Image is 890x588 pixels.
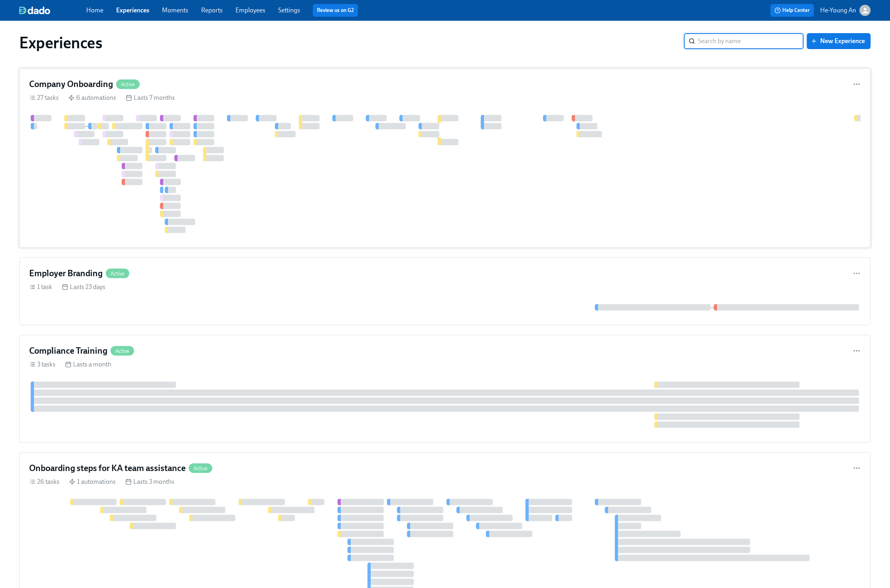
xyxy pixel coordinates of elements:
[235,6,265,14] a: Employees
[86,6,103,14] a: Home
[65,360,111,369] div: Lasts a month
[19,6,86,14] a: dado
[813,37,865,45] span: New Experience
[126,93,175,102] div: Lasts 7 months
[68,93,116,102] div: 6 automations
[29,283,52,291] div: 1 task
[29,267,103,279] h4: Employer Branding
[29,477,59,486] div: 26 tasks
[29,462,186,474] h4: Onboarding steps for KA team assistance
[125,477,174,486] div: Lasts 3 months
[62,283,105,291] div: Lasts 23 days
[116,6,149,14] a: Experiences
[29,78,113,90] h4: Company Onboarding
[111,348,134,354] span: Active
[201,6,223,14] a: Reports
[19,68,871,248] a: Company OnboardingActive27 tasks 6 automations Lasts 7 months
[189,465,212,471] span: Active
[19,33,103,52] h1: Experiences
[116,81,140,87] span: Active
[821,5,871,16] button: He-Young An
[775,6,810,14] span: Help Center
[19,257,871,325] a: Employer BrandingActive1 task Lasts 23 days
[162,6,188,14] a: Moments
[317,6,354,14] a: Review us on G2
[29,360,55,369] div: 3 tasks
[807,33,871,49] button: New Experience
[821,6,856,15] p: He-Young An
[278,6,300,14] a: Settings
[29,345,107,357] h4: Compliance Training
[69,477,116,486] div: 1 automations
[19,335,871,443] a: Compliance TrainingActive3 tasks Lasts a month
[313,4,358,17] button: Review us on G2
[29,93,59,102] div: 27 tasks
[771,4,814,17] button: Help Center
[106,271,129,277] span: Active
[698,33,804,49] input: Search by name
[19,6,50,14] img: dado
